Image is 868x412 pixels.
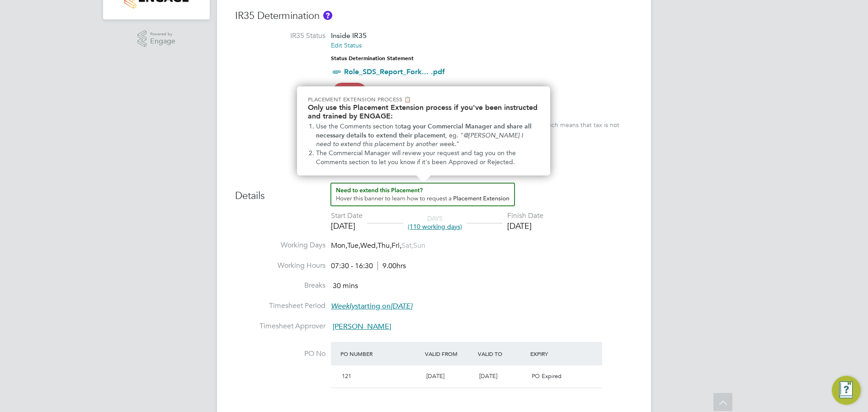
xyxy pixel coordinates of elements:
[338,346,423,362] div: PO Number
[235,281,325,290] label: Breaks
[401,241,413,250] span: Sat,
[297,86,550,175] div: Need to extend this Placement? Hover this banner.
[150,30,175,38] span: Powered by
[331,302,355,311] em: Weekly
[316,123,401,130] span: Use the Comments section to
[532,372,561,380] span: PO Expired
[316,123,533,139] strong: tag your Commercial Manager and share all necessary details to extend their placement
[333,282,358,291] span: 30 mins
[150,38,175,45] span: Engage
[323,11,332,20] button: About IR35
[377,261,406,270] span: 9.00hrs
[331,302,412,311] span: starting on
[456,140,459,148] span: "
[403,214,467,231] div: DAYS
[235,322,325,331] label: Timesheet Approver
[333,83,367,101] span: High
[331,221,363,231] div: [DATE]
[308,103,539,120] h2: Only use this Placement Extension process if you've been instructed and trained by ENGAGE:
[479,372,497,380] span: [DATE]
[832,376,861,405] button: Engage Resource Center
[316,132,525,148] em: @[PERSON_NAME] I need to extend this placement by another week.
[235,349,325,359] label: PO No
[507,211,543,221] div: Finish Date
[331,31,367,40] span: Inside IR35
[331,211,363,221] div: Start Date
[507,221,543,231] div: [DATE]
[408,223,462,231] span: (110 working days)
[476,346,528,362] div: Valid To
[377,241,392,250] span: Thu,
[528,346,581,362] div: Expiry
[391,302,412,311] em: [DATE]
[333,322,391,331] span: [PERSON_NAME]
[331,55,414,62] strong: Status Determination Statement
[235,87,325,96] label: IR35 Risk
[308,95,539,103] p: Placement Extension Process 📋
[347,241,360,250] span: Tue,
[331,241,347,250] span: Mon,
[423,346,476,362] div: Valid From
[342,372,351,380] span: 121
[426,372,444,380] span: [DATE]
[331,41,362,49] a: Edit Status
[413,241,425,250] span: Sun
[392,241,401,250] span: Fri,
[235,9,633,23] h3: IR35 Determination
[330,183,515,206] button: How to extend a Placement?
[344,67,445,76] a: Role_SDS_Report_Fork... .pdf
[235,31,325,41] label: IR35 Status
[235,301,325,311] label: Timesheet Period
[331,261,406,271] div: 07:30 - 16:30
[316,149,539,166] li: The Commercial Manager will review your request and tag you on the Comments section to let you kn...
[235,183,633,203] h3: Details
[235,241,325,250] label: Working Days
[445,132,463,139] span: , eg. "
[360,241,377,250] span: Wed,
[235,261,325,270] label: Working Hours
